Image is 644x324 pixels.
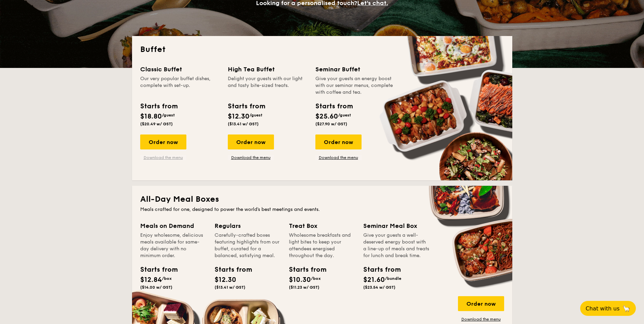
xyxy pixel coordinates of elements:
div: Enjoy wholesome, delicious meals available for same-day delivery with no minimum order. [140,232,206,259]
span: Chat with us [586,305,620,312]
div: Give your guests an energy boost with our seminar menus, complete with coffee and tea. [315,75,395,96]
div: Seminar Meal Box [363,221,429,231]
span: $25.60 [315,112,338,121]
span: ($27.90 w/ GST) [315,122,347,126]
span: /box [311,276,321,281]
div: Order now [140,134,186,149]
span: ($23.54 w/ GST) [363,285,395,290]
span: /bundle [385,276,401,281]
span: /box [162,276,172,281]
h2: Buffet [140,44,504,55]
span: /guest [338,113,351,118]
div: Regulars [215,221,281,231]
div: Carefully-crafted boxes featuring highlights from our buffet, curated for a balanced, satisfying ... [215,232,281,259]
span: $21.60 [363,276,385,284]
span: $12.84 [140,276,162,284]
div: Give your guests a well-deserved energy boost with a line-up of meals and treats for lunch and br... [363,232,429,259]
a: Download the menu [458,317,504,322]
div: Starts from [289,265,319,275]
div: Starts from [140,265,171,275]
span: /guest [162,113,175,118]
div: Delight your guests with our light and tasty bite-sized treats. [228,75,307,96]
a: Download the menu [228,155,274,160]
span: $12.30 [215,276,236,284]
div: Order now [315,134,362,149]
h2: All-Day Meal Boxes [140,194,504,205]
span: $10.30 [289,276,311,284]
span: ($13.41 w/ GST) [228,122,259,126]
div: Wholesome breakfasts and light bites to keep your attendees energised throughout the day. [289,232,355,259]
div: High Tea Buffet [228,65,307,74]
span: $12.30 [228,112,250,121]
a: Download the menu [140,155,186,160]
div: Starts from [228,101,265,111]
span: /guest [250,113,262,118]
div: Classic Buffet [140,65,220,74]
span: ($13.41 w/ GST) [215,285,245,290]
div: Seminar Buffet [315,65,395,74]
div: Meals on Demand [140,221,206,231]
a: Download the menu [315,155,362,160]
button: Chat with us🦙 [580,301,636,316]
span: ($11.23 w/ GST) [289,285,319,290]
div: Order now [458,296,504,311]
div: Starts from [140,101,177,111]
span: 🦙 [622,305,630,312]
div: Treat Box [289,221,355,231]
div: Meals crafted for one, designed to power the world's best meetings and events. [140,206,504,213]
div: Starts from [215,265,245,275]
span: ($20.49 w/ GST) [140,122,173,126]
div: Starts from [315,101,352,111]
div: Order now [228,134,274,149]
div: Starts from [363,265,394,275]
span: ($14.00 w/ GST) [140,285,172,290]
span: $18.80 [140,112,162,121]
div: Our very popular buffet dishes, complete with set-up. [140,75,220,96]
